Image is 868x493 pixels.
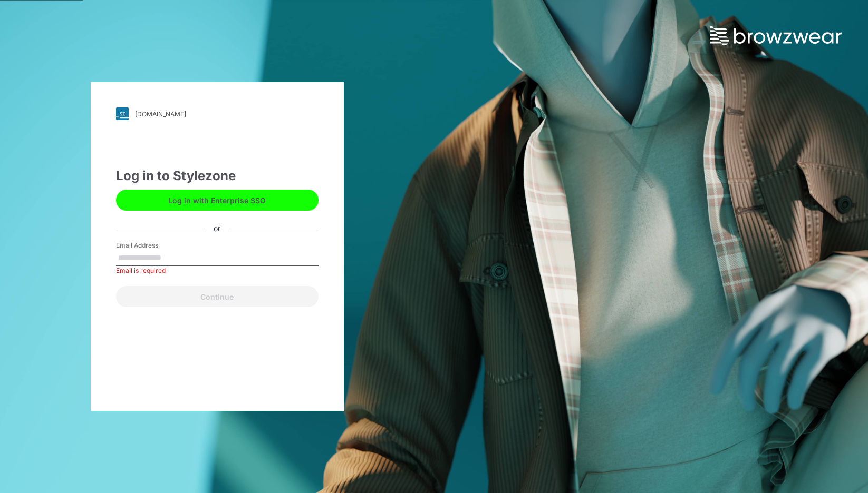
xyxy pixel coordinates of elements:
[135,110,186,118] div: [DOMAIN_NAME]
[116,241,190,250] label: Email Address
[205,222,229,233] div: or
[710,26,842,45] img: browzwear-logo.73288ffb.svg
[116,190,319,211] button: Log in with Enterprise SSO
[116,166,319,185] div: Log in to Stylezone
[116,266,319,275] div: Email is required
[116,107,319,120] a: [DOMAIN_NAME]
[116,107,129,120] img: svg+xml;base64,PHN2ZyB3aWR0aD0iMjgiIGhlaWdodD0iMjgiIHZpZXdCb3g9IjAgMCAyOCAyOCIgZmlsbD0ibm9uZSIgeG...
